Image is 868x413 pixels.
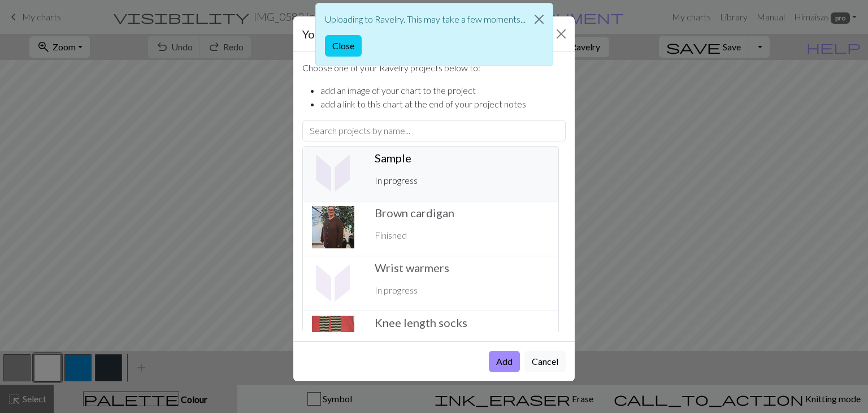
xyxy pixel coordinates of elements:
[320,97,566,111] li: add a link to this chart at the end of your project notes
[325,35,362,57] button: Close
[320,84,566,97] li: add an image of your chart to the project
[375,151,549,165] h5: Sample ️
[375,206,549,220] h5: Brown cardigan ️
[375,283,549,297] p: In progress
[312,316,354,358] img: Project thumbnail
[302,120,566,141] input: Search projects by name...
[375,316,549,329] h5: Knee length socks ️
[375,174,549,187] p: In progress
[524,351,566,372] button: Cancel
[312,261,354,303] img: Project thumbnail
[489,351,520,372] button: Add
[312,206,354,248] img: Project thumbnail
[375,261,549,274] h5: Wrist warmers ️
[325,12,526,26] p: Uploading to Ravelry. This may take a few moments...
[526,3,553,35] button: Close
[312,151,354,193] img: Project thumbnail
[375,229,549,242] p: Finished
